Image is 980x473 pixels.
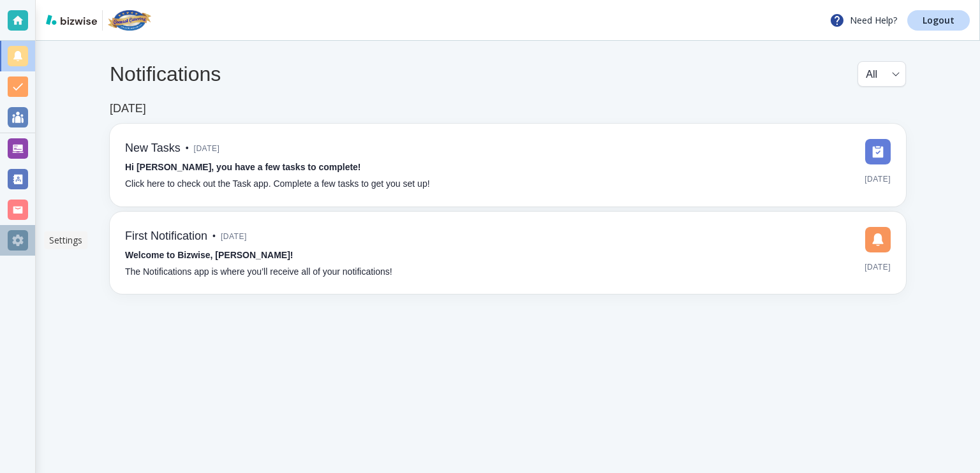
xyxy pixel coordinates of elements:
a: First Notification•[DATE]Welcome to Bizwise, [PERSON_NAME]!The Notifications app is where you’ll ... [110,212,906,295]
strong: Hi [PERSON_NAME], you have a few tasks to complete! [125,162,361,172]
img: DashboardSidebarNotification.svg [865,227,891,252]
h6: First Notification [125,229,207,244]
span: [DATE] [865,170,891,189]
p: Click here to check out the Task app. Complete a few tasks to get you set up! [125,177,430,191]
p: Settings [49,234,82,247]
h6: [DATE] [110,102,146,116]
h6: New Tasks [125,142,181,156]
p: Need Help? [829,13,897,28]
p: • [186,142,189,156]
a: Logout [907,10,970,31]
span: [DATE] [194,139,220,158]
p: The Notifications app is where you’ll receive all of your notifications! [125,265,392,279]
p: Logout [923,16,954,25]
a: New Tasks•[DATE]Hi [PERSON_NAME], you have a few tasks to complete!Click here to check out the Ta... [110,124,906,207]
img: DashboardSidebarTasks.svg [865,139,891,164]
p: • [212,229,216,244]
span: [DATE] [221,227,247,246]
div: All [866,62,898,86]
strong: Welcome to Bizwise, [PERSON_NAME]! [125,250,293,260]
span: [DATE] [865,258,891,277]
img: Coastal Catering [108,10,151,31]
img: bizwise [46,15,97,25]
h4: Notifications [110,62,221,86]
